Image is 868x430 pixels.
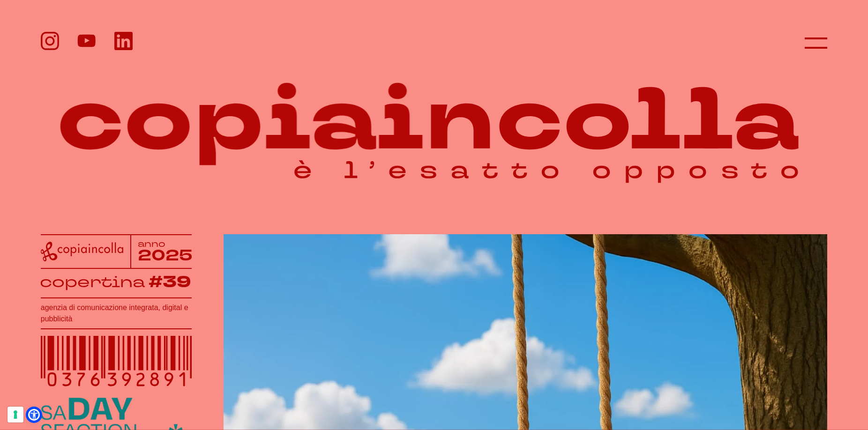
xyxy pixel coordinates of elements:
[40,272,145,292] tspan: copertina
[28,409,40,421] a: Open Accessibility Menu
[7,407,23,423] button: Le tue preferenze relative al consenso per le tecnologie di tracciamento
[138,238,165,250] tspan: anno
[149,271,191,294] tspan: #39
[138,245,192,266] tspan: 2025
[41,302,192,325] h1: agenzia di comunicazione integrata, digital e pubblicità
